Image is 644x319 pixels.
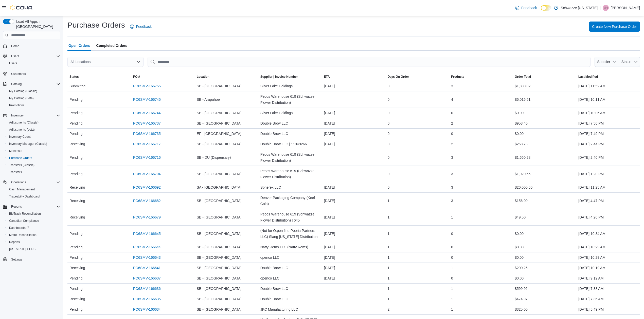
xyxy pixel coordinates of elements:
[197,75,209,79] div: Location
[258,73,322,81] button: Supplier | Invoice Number
[131,73,195,81] button: PO #
[451,154,453,161] span: 3
[197,275,242,281] span: SB - [GEOGRAPHIC_DATA]
[5,102,62,109] button: Promotions
[9,204,60,210] span: Reports
[258,252,322,263] div: openco LLC
[258,91,322,108] div: Pecos Warehouse 619 (Schwazze Flower Distribution)
[521,5,537,10] span: Feedback
[322,242,386,252] div: [DATE]
[387,83,389,89] span: 0
[7,186,37,192] a: Cash Management
[592,24,637,29] span: Create New Purchase Order
[7,232,60,238] span: Metrc Reconciliation
[324,75,330,79] span: ETA
[387,214,389,220] span: 1
[7,162,60,168] span: Transfers (Classic)
[322,118,386,128] div: [DATE]
[7,127,37,133] a: Adjustments (beta)
[7,169,60,175] span: Transfers
[513,196,576,206] div: $156.00
[322,273,386,283] div: [DATE]
[133,131,161,137] a: PO6SMV-166735
[600,5,601,11] p: |
[197,214,242,220] span: SB - [GEOGRAPHIC_DATA]
[322,139,386,149] div: [DATE]
[576,139,640,149] div: [DATE] 2:44 PM
[387,265,389,271] span: 1
[576,108,640,118] div: [DATE] 10:06 AM
[133,184,161,190] a: PO6SMV-166692
[197,131,241,137] span: EF - [GEOGRAPHIC_DATA]
[603,5,609,11] div: Lindsey Hudson
[7,155,34,161] a: Purchase Orders
[148,57,591,67] input: This is a search bar. After typing your query, hit enter to filter the results lower in the page.
[5,133,62,140] button: Inventory Count
[9,81,60,87] span: Catalog
[197,184,241,190] span: SA - [GEOGRAPHIC_DATA]
[322,73,386,81] button: ETA
[5,231,62,238] button: Metrc Reconciliation
[7,141,60,147] span: Inventory Manager (Classic)
[258,242,322,252] div: Natty Rems LLC (Natty Rems)
[1,203,62,210] button: Reports
[9,170,22,174] span: Transfers
[133,214,161,220] a: PO6SMV-166679
[133,198,161,204] a: PO6SMV-166682
[69,265,85,271] span: Receiving
[9,163,34,167] span: Transfers (Classic)
[541,11,541,11] span: Dark Mode
[513,152,576,163] div: $1,660.28
[7,88,60,94] span: My Catalog (Classic)
[128,22,154,32] a: Feedback
[513,169,576,179] div: $1,020.56
[513,129,576,139] div: $0.00
[9,204,24,210] button: Reports
[5,193,62,200] button: Traceabilty Dashboard
[69,110,82,116] span: Pending
[576,73,640,81] button: Last Modified
[387,171,389,177] span: 0
[5,210,62,217] button: BioTrack Reconciliation
[258,263,322,273] div: Double Brow LLC
[69,214,85,220] span: Receiving
[9,121,39,125] span: Adjustments (Classic)
[578,75,598,79] span: Last Modified
[133,265,161,271] a: PO6SMV-166641
[451,231,453,237] span: 0
[7,119,41,126] a: Adjustments (Classic)
[69,244,82,250] span: Pending
[9,256,60,263] span: Settings
[9,43,60,49] span: Home
[387,131,389,137] span: 0
[7,141,49,147] a: Inventory Manager (Classic)
[7,95,36,101] a: My Catalog (Beta)
[451,120,453,126] span: 2
[67,73,131,81] button: Status
[576,94,640,105] div: [DATE] 10:11 AM
[133,154,161,161] a: PO6SMV-166716
[9,53,21,59] button: Users
[576,212,640,222] div: [DATE] 4:26 PM
[9,256,24,263] a: Settings
[7,134,33,140] a: Inventory Count
[322,252,386,263] div: [DATE]
[69,96,82,103] span: Pending
[7,211,60,217] span: BioTrack Reconciliation
[513,229,576,239] div: $0.00
[9,103,25,107] span: Promotions
[11,44,19,48] span: Home
[11,54,19,58] span: Users
[387,198,389,204] span: 1
[387,120,389,126] span: 0
[9,240,20,244] span: Reports
[513,139,576,149] div: $268.73
[5,119,62,126] button: Adjustments (Classic)
[9,179,60,185] span: Operations
[3,40,60,276] nav: Complex example
[96,41,127,51] span: Completed Orders
[576,252,640,263] div: [DATE] 10:29 AM
[9,112,26,118] button: Inventory
[9,156,32,160] span: Purchase Orders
